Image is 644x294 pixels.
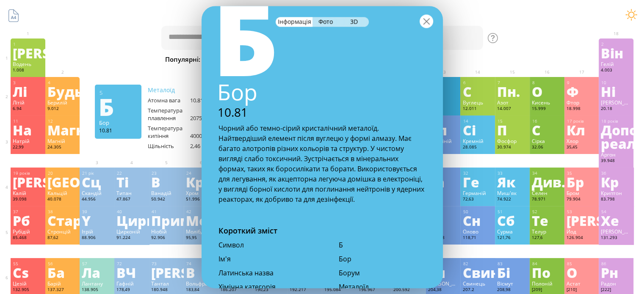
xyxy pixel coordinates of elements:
font: Сурма [497,228,513,235]
font: Хе [601,211,619,230]
font: Температура кипіння [148,124,182,140]
font: 78.971 [532,196,546,202]
font: 16 [532,118,537,124]
font: 6.94 [13,106,22,111]
font: Ге [462,172,479,192]
font: Ім'я [218,255,231,264]
font: 30.974 [497,144,511,150]
font: 18 років [601,118,618,124]
font: 126.904 [567,235,583,240]
font: 4.003 [601,67,612,73]
font: 2,46 г/ [190,142,206,150]
font: 3 [13,80,16,85]
font: [PERSON_NAME] [13,43,125,63]
font: Щільність [148,142,174,150]
font: 44.956 [82,196,96,202]
font: Селен [532,190,547,196]
font: 32.06 [532,144,543,150]
font: Хром [186,190,199,196]
font: Магній [47,137,65,144]
font: 87,62 [47,235,58,240]
font: Ла [82,263,100,282]
font: 8 [532,80,535,85]
font: Ітрій [82,228,93,235]
font: 40.078 [47,196,61,202]
font: Кр [601,172,619,192]
font: 85 [567,261,572,267]
font: 20.18 [601,106,612,111]
font: 50.942 [151,196,165,202]
font: Азот [497,99,509,106]
font: Миш'як [497,190,517,196]
font: Він [601,43,623,63]
font: Див. [532,172,565,192]
font: Цирконій [116,211,187,230]
font: Олово [462,228,478,235]
font: 39.948 [601,158,615,163]
font: 178,49 [116,287,130,292]
font: Цирконій [116,228,140,235]
font: Будь [47,82,83,101]
font: 10.81 [218,104,248,120]
font: 28.085 [462,144,476,150]
font: Стронцій [47,228,71,235]
font: С [462,82,471,101]
font: 74 [186,261,191,267]
font: 40 [117,209,122,214]
font: [GEOGRAPHIC_DATA] [47,172,191,192]
font: 35,45 [567,144,578,150]
font: Бі [497,263,510,282]
font: [PERSON_NAME]. [13,172,129,192]
font: [PERSON_NAME] [601,228,641,235]
font: Кл [567,120,585,140]
font: Ні [601,82,616,101]
font: Лі [13,82,27,101]
font: Металоїд [339,283,369,292]
font: 138.905 [82,287,98,292]
font: 5 [100,89,102,96]
font: О [567,263,578,282]
font: 21 рік [82,170,94,176]
font: Популярні: [165,55,200,64]
font: [PERSON_NAME] [428,280,468,287]
font: 24.305 [47,144,61,150]
font: Титан [116,190,132,196]
font: ВЧ [116,263,136,282]
font: 50 [463,209,468,214]
font: 53 [567,209,572,214]
font: 2 [601,41,604,47]
font: 42 [186,209,191,214]
font: Йод [567,228,576,235]
font: Кр [186,172,204,192]
font: 180.948 [151,287,168,292]
font: 186.207 [220,287,237,292]
font: Свинець [462,280,485,287]
font: В [151,172,160,192]
font: Рб [13,211,30,230]
font: В [186,263,195,282]
font: Радон [601,280,616,287]
font: Метан [423,55,443,63]
font: Вуглець [462,99,483,106]
font: 74.922 [497,196,511,202]
font: 37 [13,209,18,214]
font: Натрій [13,137,30,144]
font: Кисень [532,99,550,106]
font: Талбіка. Інтерактивна хімія [229,4,415,22]
font: 208,98 [497,287,511,292]
font: 35 [567,170,572,176]
font: 12.011 [462,106,476,111]
font: 14 [463,118,468,124]
font: Температура плавлення [148,107,182,122]
font: На [13,120,32,140]
font: [PERSON_NAME] [601,99,641,106]
font: 51.996 [186,196,200,202]
font: 131.293 [601,235,617,240]
font: Водень [13,60,31,67]
font: Сц [82,172,101,192]
font: Лантану [82,280,103,287]
font: Ф [567,82,579,101]
font: Сі [462,120,475,140]
font: 137.327 [47,287,64,292]
font: Магній [47,120,99,140]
